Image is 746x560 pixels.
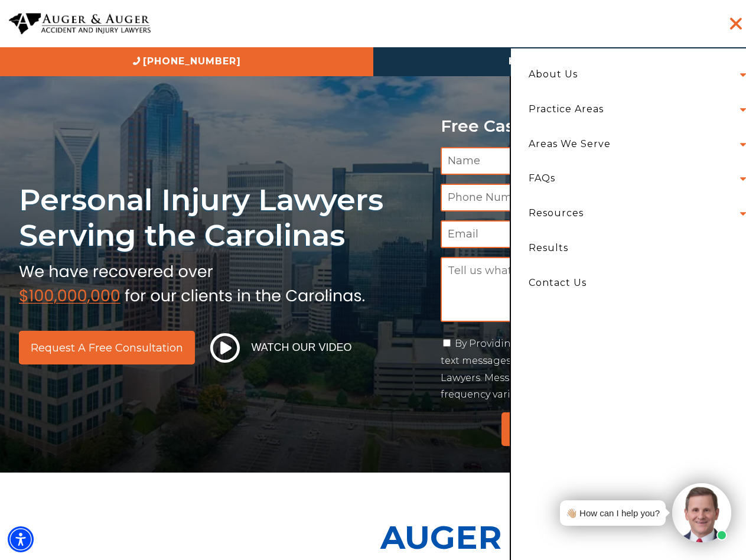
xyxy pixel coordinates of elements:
span: Request a Free Consultation [31,343,183,353]
img: Intaker widget Avatar [672,483,731,542]
input: Phone Number [441,184,728,211]
input: Submit [501,412,667,446]
a: FAQs [520,161,564,196]
div: 👋🏼 How can I help you? [566,505,660,521]
div: Accessibility Menu [8,526,34,552]
a: Request a Free Consultation [19,331,195,364]
input: Name [441,147,728,175]
a: About Us [520,57,587,92]
img: sub text [19,259,365,304]
p: Free Case Evaluation [441,117,728,135]
input: Email [441,220,728,248]
a: Resources [520,196,592,231]
h1: Personal Injury Lawyers Serving the Carolinas [19,182,426,253]
a: Practice Areas [520,92,613,127]
img: Auger & Auger Accident and Injury Lawyers Logo [9,13,151,35]
button: Menu [718,12,742,35]
button: Watch Our Video [207,333,356,363]
a: Areas We Serve [520,127,620,162]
